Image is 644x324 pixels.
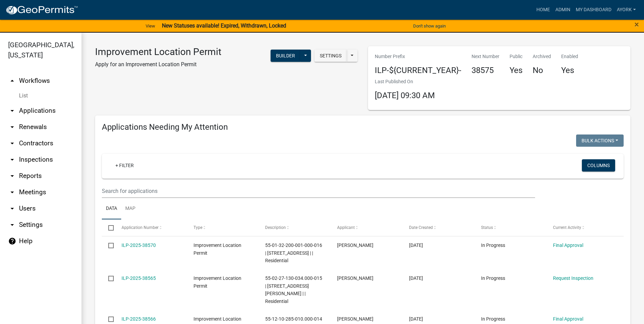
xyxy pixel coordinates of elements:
span: 08/19/2025 [409,242,423,248]
span: 08/15/2025 [409,316,423,322]
a: My Dashboard [573,3,614,16]
a: Map [121,198,140,220]
a: Admin [553,3,573,16]
span: × [634,20,639,29]
button: Builder [271,50,300,62]
datatable-header-cell: Date Created [403,219,475,236]
span: Improvement Location Permit [194,275,241,289]
h4: No [533,66,551,75]
button: Close [634,20,639,29]
a: Final Approval [553,242,583,248]
p: Next Number [472,53,499,60]
p: Last Published On [375,78,435,85]
span: 08/16/2025 [409,275,423,281]
datatable-header-cell: Application Number [115,219,187,236]
p: Archived [533,53,551,60]
span: Laurie Parson [337,316,373,322]
span: In Progress [481,275,505,281]
i: arrow_drop_down [8,156,16,164]
span: Improvement Location Permit [194,242,241,256]
i: arrow_drop_down [8,107,16,115]
a: ILP-2025-38566 [122,316,156,322]
i: arrow_drop_down [8,139,16,147]
p: Apply for an Improvement Location Permit [95,60,221,69]
span: Status [481,225,493,230]
input: Search for applications [102,184,535,198]
span: Type [194,225,202,230]
a: ILP-2025-38565 [122,275,156,281]
datatable-header-cell: Description [259,219,331,236]
i: arrow_drop_up [8,77,16,85]
span: Date Created [409,225,433,230]
h4: ILP-${CURRENT_YEAR}- [375,66,461,75]
i: arrow_drop_down [8,172,16,180]
strong: New Statuses available! Expired, Withdrawn, Locked [162,22,286,29]
i: arrow_drop_down [8,123,16,131]
datatable-header-cell: Type [187,219,259,236]
span: In Progress [481,316,505,322]
a: ayork [614,3,639,16]
a: Home [534,3,553,16]
span: Application Number [122,225,159,230]
button: Columns [582,159,615,172]
p: Public [510,53,522,60]
button: Bulk Actions [576,134,624,147]
span: Current Activity [553,225,581,230]
a: Request Inspection [553,275,593,281]
span: CINDY KINGERY [337,242,373,248]
h4: Yes [561,66,578,75]
a: ILP-2025-38570 [122,242,156,248]
span: [DATE] 09:30 AM [375,91,435,100]
a: Final Approval [553,316,583,322]
i: arrow_drop_down [8,188,16,196]
h4: 38575 [472,66,499,75]
button: Don't show again [410,20,448,32]
span: Description [265,225,286,230]
a: + Filter [110,159,139,172]
span: 55-01-32-200-001-000-016 | 192 Echo Lake East Drive | | Residential [265,242,322,264]
button: Settings [314,50,347,62]
span: In Progress [481,242,505,248]
h4: Yes [510,66,522,75]
span: Cindy Thrasher [337,275,373,281]
datatable-header-cell: Select [102,219,115,236]
p: Number Prefix [375,53,461,60]
datatable-header-cell: Applicant [331,219,403,236]
datatable-header-cell: Current Activity [547,219,619,236]
i: help [8,237,16,245]
span: 55-02-27-130-034.000-015 | 13807 N KENNARD WAY | | Residential [265,275,322,304]
span: Applicant [337,225,355,230]
datatable-header-cell: Status [475,219,547,236]
h3: Improvement Location Permit [95,46,221,58]
i: arrow_drop_down [8,204,16,213]
a: View [143,20,158,32]
a: Data [102,198,121,220]
h4: Applications Needing My Attention [102,122,624,132]
i: arrow_drop_down [8,221,16,229]
p: Enabled [561,53,578,60]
